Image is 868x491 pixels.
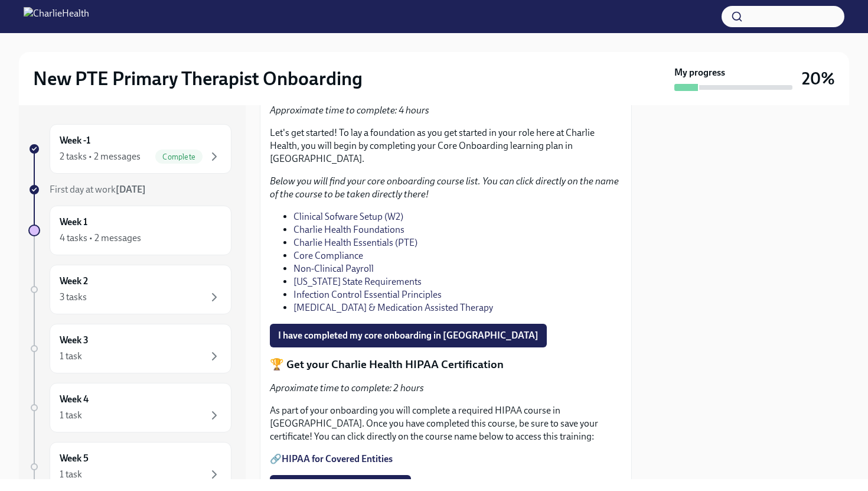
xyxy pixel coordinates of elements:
[28,383,231,433] a: Week 41 task
[293,237,417,248] a: Charlie Health Essentials (PTE)
[60,468,82,481] div: 1 task
[155,152,203,161] span: Complete
[28,324,231,373] a: Week 31 task
[33,67,363,90] h2: New PTE Primary Therapist Onboarding
[24,7,89,26] img: CharlieHealth
[674,66,725,79] strong: My progress
[60,409,82,422] div: 1 task
[28,206,231,255] a: Week 14 tasks • 2 messages
[293,276,422,287] a: [US_STATE] State Requirements
[270,105,429,116] em: Approximate time to complete: 4 hours
[28,265,231,314] a: Week 23 tasks
[60,134,90,147] h6: Week -1
[60,291,87,304] div: 3 tasks
[293,289,442,300] a: Infection Control Essential Principles
[270,357,622,372] p: 🏆 Get your Charlie Health HIPAA Certification
[50,184,146,195] span: First day at work
[293,211,403,222] a: Clinical Sofware Setup (W2)
[28,124,231,174] a: Week -12 tasks • 2 messagesComplete
[293,224,404,235] a: Charlie Health Foundations
[116,184,146,195] strong: [DATE]
[28,183,231,196] a: First day at work[DATE]
[60,232,141,245] div: 4 tasks • 2 messages
[270,126,622,165] p: Let's get started! To lay a foundation as you get started in your role here at Charlie Health, yo...
[60,275,88,288] h6: Week 2
[60,452,89,465] h6: Week 5
[60,216,87,229] h6: Week 1
[270,382,424,394] em: Aproximate time to complete: 2 hours
[278,330,539,342] span: I have completed my core onboarding in [GEOGRAPHIC_DATA]
[270,324,547,347] button: I have completed my core onboarding in [GEOGRAPHIC_DATA]
[60,334,89,347] h6: Week 3
[60,393,89,406] h6: Week 4
[60,150,141,163] div: 2 tasks • 2 messages
[802,68,835,89] h3: 20%
[293,250,363,261] a: Core Compliance
[282,453,393,464] a: HIPAA for Covered Entities
[293,263,374,274] a: Non-Clinical Payroll
[60,350,82,363] div: 1 task
[270,175,619,200] em: Below you will find your core onboarding course list. You can click directly on the name of the c...
[270,404,622,443] p: As part of your onboarding you will complete a required HIPAA course in [GEOGRAPHIC_DATA]. Once y...
[270,453,622,466] p: 🔗
[293,302,493,313] a: [MEDICAL_DATA] & Medication Assisted Therapy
